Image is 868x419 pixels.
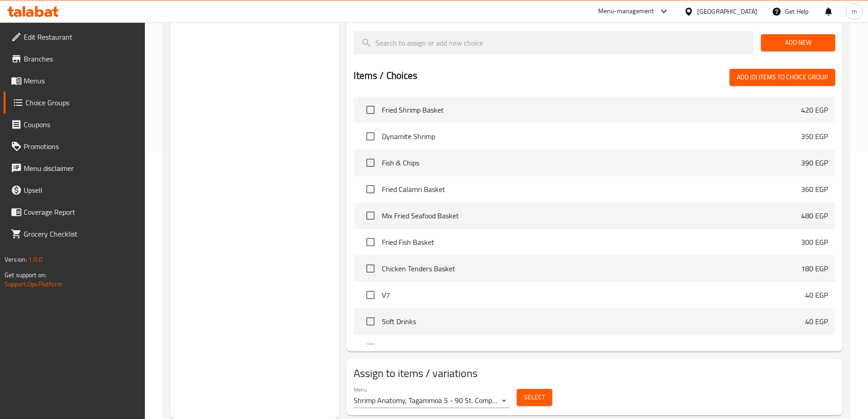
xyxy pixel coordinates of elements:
[28,253,42,265] span: 1.0.0
[4,114,145,135] a: Coupons
[801,104,828,115] p: 420 EGP
[361,312,380,331] span: Select choice
[852,6,857,16] span: m
[382,263,801,274] span: Chicken Tenders Basket
[805,316,828,327] p: 40 EGP
[354,366,835,381] h2: Assign to items / variations
[361,206,380,225] span: Select choice
[382,184,801,195] span: Fried Calamri Basket
[382,237,801,248] span: Fried Fish Basket
[24,119,138,130] span: Coupons
[729,69,835,86] button: Add (0) items to choice group
[361,233,380,252] span: Select choice
[382,131,801,142] span: Dynamite Shrimp
[761,34,835,51] button: Add New
[598,6,654,17] div: Menu-management
[382,157,801,168] span: Fish & Chips
[24,185,138,196] span: Upsell
[26,97,138,108] span: Choice Groups
[361,180,380,199] span: Select choice
[737,72,828,83] span: Add (0) items to choice group
[24,163,138,174] span: Menu disclaimer
[24,31,138,42] span: Edit Restaurant
[382,290,805,300] span: V7
[361,153,380,172] span: Select choice
[5,269,46,281] span: Get support on:
[4,48,145,70] a: Branches
[5,278,62,290] a: Support.OpsPlatform
[4,223,145,245] a: Grocery Checklist
[4,26,145,48] a: Edit Restaurant
[382,210,801,221] span: Mix Fried Seafood Basket
[354,387,367,393] label: Menu
[24,75,138,86] span: Menus
[5,253,27,265] span: Version:
[517,389,552,406] button: Select
[801,131,828,142] p: 350 EGP
[524,392,545,403] span: Select
[4,92,145,114] a: Choice Groups
[801,184,828,195] p: 360 EGP
[805,290,828,300] p: 40 EGP
[361,285,380,305] span: Select choice
[801,263,828,274] p: 180 EGP
[805,342,828,353] p: 35 EGP
[24,141,138,152] span: Promotions
[4,135,145,157] a: Promotions
[361,127,380,146] span: Select choice
[354,31,754,54] input: search
[4,201,145,223] a: Coverage Report
[24,53,138,64] span: Branches
[354,393,509,408] div: Shrimp Anatomy, Tagammoa 5 - 90 St. Companies(Active)
[801,237,828,248] p: 300 EGP
[24,228,138,239] span: Grocery Checklist
[4,70,145,92] a: Menus
[4,157,145,179] a: Menu disclaimer
[382,316,805,327] span: Soft Drinks
[361,100,380,119] span: Select choice
[354,69,417,83] h2: Items / Choices
[361,338,380,357] span: Select choice
[382,104,801,115] span: Fried Shrimp Basket
[697,6,757,16] div: [GEOGRAPHIC_DATA]
[361,259,380,278] span: Select choice
[24,207,138,217] span: Coverage Report
[801,157,828,168] p: 390 EGP
[4,179,145,201] a: Upsell
[768,37,828,48] span: Add New
[801,210,828,221] p: 480 EGP
[382,342,805,353] span: flo water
